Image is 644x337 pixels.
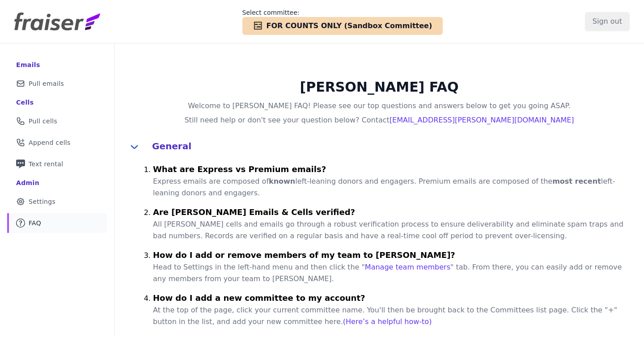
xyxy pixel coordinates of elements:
[7,111,107,131] a: Pull cells
[153,204,633,219] h4: Are [PERSON_NAME] Emails & Cells verified?
[153,304,633,328] p: At the top of the page, click your current committee name. You'll then be brought back to the Com...
[153,219,633,242] p: All [PERSON_NAME] cells and emails go through a robust verification process to ensure deliverabil...
[552,177,601,185] strong: most recent
[153,176,633,199] p: Express emails are composed of left-leaning donors and engagers. Premium emails are composed of t...
[343,317,432,326] a: (Here’s a helpful how-to)
[16,98,34,107] div: Cells
[390,116,574,124] a: [EMAIL_ADDRESS][PERSON_NAME][DOMAIN_NAME]
[585,12,630,31] input: Sign out
[114,115,644,126] h4: Still need help or don't see your question below? Contact
[7,154,107,174] a: Text rental
[269,177,295,185] strong: known
[29,219,41,227] span: FAQ
[114,79,644,95] h2: [PERSON_NAME] FAQ
[7,192,107,211] a: Settings
[7,213,107,233] a: FAQ
[125,138,633,156] button: General
[153,290,633,304] h4: How do I add a new committee to my account?
[29,138,71,147] span: Append cells
[29,197,55,206] span: Settings
[152,138,633,152] h4: General
[16,60,40,69] div: Emails
[153,161,633,176] h4: What are Express vs Premium emails?
[153,261,633,285] p: Head to Settings in the left-hand menu and then click the " " tab. From there, you can easily add...
[29,117,57,126] span: Pull cells
[16,178,39,187] div: Admin
[29,79,64,88] span: Pull emails
[365,263,450,271] a: Manage team members
[114,101,644,111] h4: Welcome to [PERSON_NAME] FAQ! Please see our top questions and answers below to get you going ASAP.
[29,160,64,168] span: Text rental
[7,133,107,152] a: Append cells
[242,8,443,35] a: Select committee: FOR COUNTS ONLY (Sandbox Committee)
[153,247,633,261] h4: How do I add or remove members of my team to [PERSON_NAME]?
[7,74,107,93] a: Pull emails
[242,8,443,17] p: Select committee:
[14,13,100,30] img: Fraiser Logo
[267,21,432,31] span: FOR COUNTS ONLY (Sandbox Committee)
